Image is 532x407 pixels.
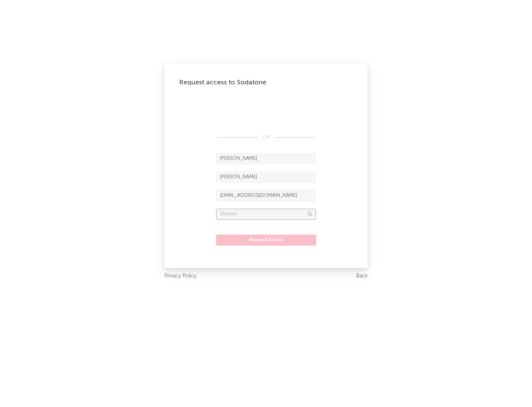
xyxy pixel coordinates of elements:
div: OR [216,133,316,142]
input: Division [216,209,316,220]
a: Back [356,272,368,281]
button: Request Access [216,235,316,246]
input: Last Name [216,172,316,183]
input: Email [216,190,316,201]
input: First Name [216,153,316,164]
a: Privacy Policy [164,272,197,281]
div: Request access to Sodatone [179,78,353,87]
